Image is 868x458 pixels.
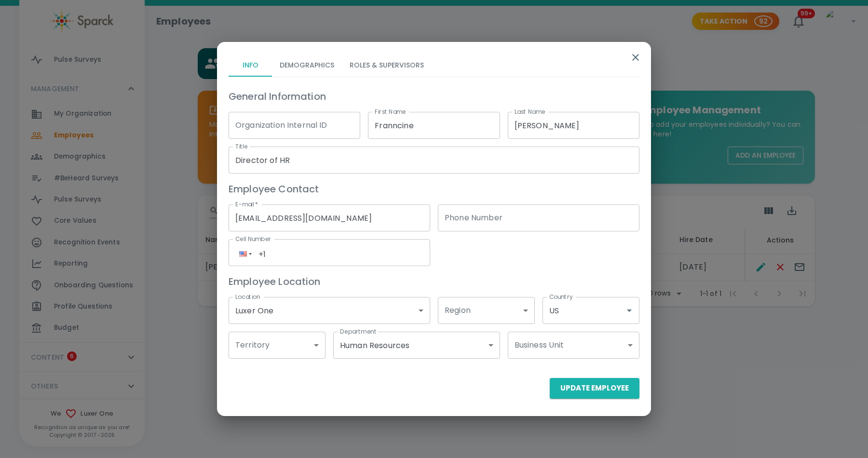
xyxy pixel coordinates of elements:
label: Country [549,293,573,301]
button: Info [229,54,272,77]
div: Human Resources [333,332,500,359]
label: Location [235,293,260,301]
input: US [547,301,608,320]
input: +1 (123) 456-7890 [438,204,639,231]
button: Roles & Supervisors [342,54,432,77]
button: Open [623,304,636,317]
label: First Name [375,108,406,116]
label: Title [235,142,248,150]
input: name@email.com [229,204,430,231]
div: Luxer One [229,297,430,324]
div: basic tabs example [229,54,639,77]
h6: General Information [229,89,639,104]
h6: Employee Contact [229,181,639,197]
input: Doe [508,112,639,139]
h6: Employee Location [229,274,639,289]
input: John [368,112,500,139]
label: E-mail [235,200,258,208]
button: Demographics [272,54,342,77]
label: Department [340,327,377,336]
button: Update Employee [550,378,639,398]
label: Last Name [515,108,545,116]
input: e.g. E001 [229,112,360,139]
div: United States: + 1 [235,241,254,266]
label: Cell Number [235,235,271,243]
